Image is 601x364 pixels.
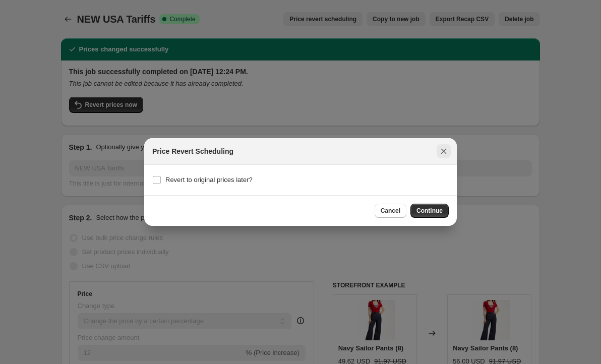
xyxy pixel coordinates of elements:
h2: Price Revert Scheduling [152,146,233,156]
span: Revert to original prices later? [165,176,253,184]
button: Close [437,144,451,158]
button: Continue [410,204,449,218]
span: Cancel [381,207,400,215]
span: Continue [416,207,443,215]
button: Cancel [375,204,406,218]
